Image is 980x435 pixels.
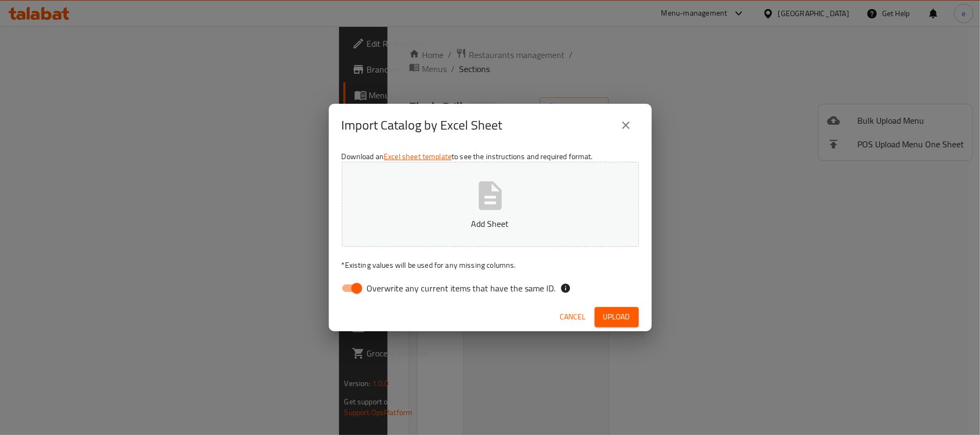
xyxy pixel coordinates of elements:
[342,117,503,134] h2: Import Catalog by Excel Sheet
[384,149,452,163] a: Excel sheet template
[342,162,639,247] button: Add Sheet
[358,217,622,230] p: Add Sheet
[560,310,586,324] span: Cancel
[595,307,639,327] button: Upload
[556,307,590,327] button: Cancel
[603,310,630,324] span: Upload
[560,283,571,294] svg: If the overwrite option isn't selected, then the items that match an existing ID will be ignored ...
[613,112,639,138] button: close
[367,282,556,295] span: Overwrite any current items that have the same ID.
[329,147,652,303] div: Download an to see the instructions and required format.
[342,260,639,270] p: Existing values will be used for any missing columns.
